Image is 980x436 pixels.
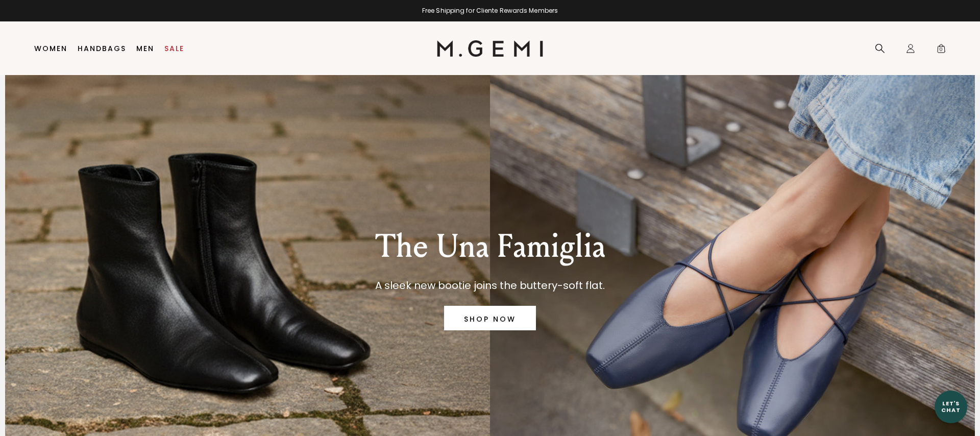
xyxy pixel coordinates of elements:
a: SHOP NOW [444,306,536,330]
div: Let's Chat [935,400,967,413]
a: Sale [164,44,184,53]
p: A sleek new bootie joins the buttery-soft flat. [375,277,605,294]
a: Handbags [78,44,126,53]
a: Women [34,44,67,53]
span: 0 [936,45,946,56]
p: The Una Famiglia [375,228,605,265]
img: M.Gemi [437,40,544,57]
a: Men [136,44,154,53]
